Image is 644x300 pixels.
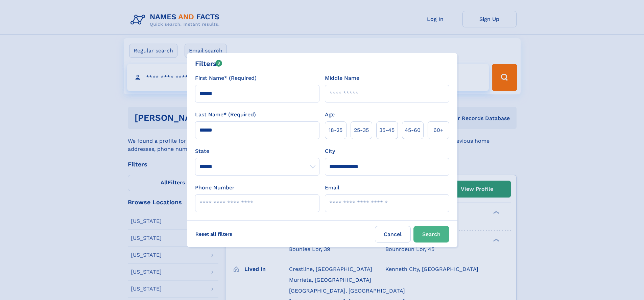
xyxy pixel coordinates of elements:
[433,126,444,134] span: 60+
[195,111,256,119] label: Last Name* (Required)
[195,184,235,192] label: Phone Number
[354,126,369,134] span: 25‑35
[325,147,335,155] label: City
[375,226,411,243] label: Cancel
[325,184,339,192] label: Email
[413,226,449,243] button: Search
[191,226,237,242] label: Reset all filters
[195,147,319,155] label: State
[325,111,335,119] label: Age
[405,126,421,134] span: 45‑60
[325,74,359,82] label: Middle Name
[195,59,222,69] div: Filters
[195,74,257,82] label: First Name* (Required)
[329,126,342,134] span: 18‑25
[379,126,395,134] span: 35‑45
